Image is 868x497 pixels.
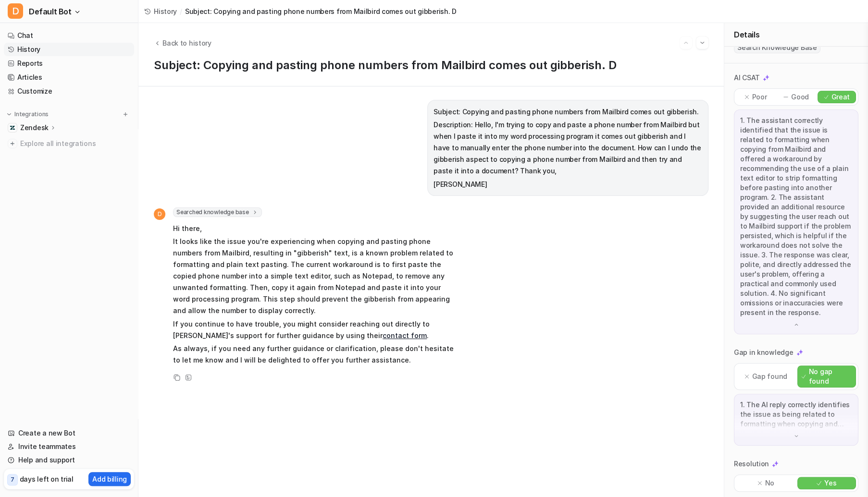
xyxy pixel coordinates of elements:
div: Details [724,23,868,47]
a: Explore all integrations [4,137,134,150]
p: Yes [824,478,836,488]
a: Articles [4,71,134,84]
img: explore all integrations [8,139,17,148]
button: Go to next session [696,36,708,49]
p: Gap found [752,372,787,381]
a: Chat [4,29,134,42]
p: [PERSON_NAME] [434,179,702,190]
p: Good [791,92,809,102]
p: Resolution [734,459,769,469]
img: down-arrow [793,433,800,439]
p: Poor [752,92,767,102]
img: Previous session [682,38,689,47]
p: days left on trial [20,474,74,484]
img: down-arrow [793,321,800,328]
a: Help and support [4,453,134,467]
p: 1. The AI reply correctly identifies the issue as being related to formatting when copying and pa... [740,400,852,429]
a: Invite teammates [4,440,134,453]
p: Subject: Copying and pasting phone numbers from Mailbird comes out gibberish. [434,106,702,118]
p: Great [831,92,850,102]
img: Next session [699,38,706,47]
p: No [765,478,774,488]
a: Reports [4,57,134,70]
span: D [8,3,23,19]
span: Back to history [162,38,211,48]
p: It looks like the issue you're experiencing when copying and pasting phone numbers from Mailbird,... [173,236,454,316]
a: History [144,6,177,16]
p: 1. The assistant correctly identified that the issue is related to formatting when copying from M... [740,116,852,317]
p: AI CSAT [734,73,760,83]
span: / [180,6,182,16]
button: Add billing [88,472,131,486]
p: Description: Hello, I'm trying to copy and paste a phone number from Mailbird but when I paste it... [434,119,702,177]
span: Subject: Copying and pasting phone numbers from Mailbird comes out gibberish. D [185,6,457,16]
h1: Subject: Copying and pasting phone numbers from Mailbird comes out gibberish. D [154,59,708,73]
button: Go to previous session [680,36,692,49]
a: Create a new Bot [4,426,134,440]
p: 7 [11,475,14,484]
p: Gap in knowledge [734,348,794,357]
p: Integrations [14,110,49,118]
img: expand menu [6,111,12,118]
span: Default Bot [29,5,72,18]
span: D [154,208,165,220]
button: Back to history [154,38,211,48]
p: No gap found [809,367,852,386]
p: Add billing [92,474,127,484]
p: Zendesk [20,123,49,133]
span: Search Knowledge Base [734,42,820,53]
p: Hi there, [173,223,454,234]
button: Integrations [4,109,51,119]
img: menu_add.svg [122,111,129,118]
span: Searched knowledge base [173,207,262,217]
a: Customize [4,85,134,98]
p: As always, if you need any further guidance or clarification, please don't hesitate to let me kno... [173,343,454,366]
span: History [154,6,177,16]
span: Explore all integrations [20,136,130,151]
a: contact form [383,331,427,339]
a: History [4,43,134,56]
p: If you continue to have trouble, you might consider reaching out directly to [PERSON_NAME]'s supp... [173,318,454,341]
img: Zendesk [10,125,15,131]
